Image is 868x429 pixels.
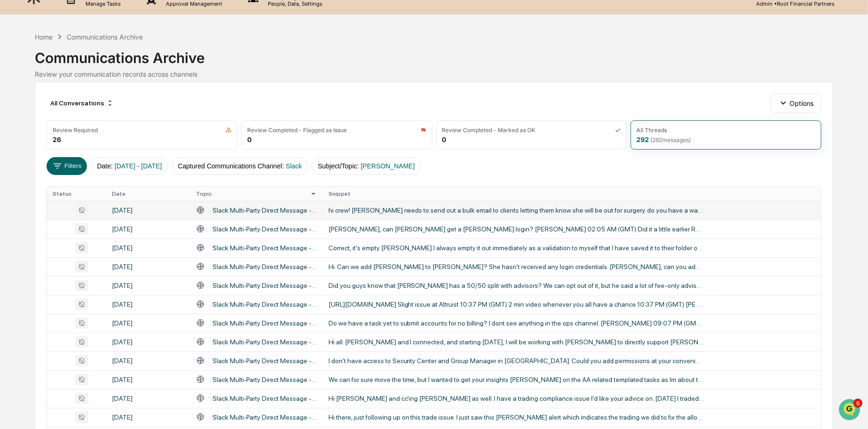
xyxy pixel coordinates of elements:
div: [DATE] [112,357,184,365]
button: Start new chat [160,74,171,86]
div: Slack Multi-Party Direct Message - #mpdm-[PERSON_NAME].drichta--[PERSON_NAME].[PERSON_NAME]--[PER... [212,263,317,270]
div: All Threads [637,127,667,134]
div: Slack Multi-Party Direct Message - #mpdm-[PERSON_NAME].[PERSON_NAME]--[PERSON_NAME].[PERSON_NAME]... [212,395,317,402]
div: Hi there, just following up on this trade issue. I just saw this [PERSON_NAME] alert which indica... [328,413,704,421]
a: 🔎Data Lookup [6,206,63,223]
button: Filters [47,157,87,175]
span: • [78,127,81,135]
div: Home [35,33,53,41]
button: Date:[DATE] - [DATE] [91,157,168,175]
button: Options [770,94,821,112]
div: Do we have a task yet to submit accounts for no billing? I dont see anything in the ops channel. ... [328,319,704,327]
div: I don't have access to Security Center and Group Manager in [GEOGRAPHIC_DATA]. Could you add perm... [328,357,704,365]
div: We're offline, we'll be back soon [42,81,133,88]
div: Slack Multi-Party Direct Message - #mpdm-[PERSON_NAME].[PERSON_NAME]--[PERSON_NAME].[PERSON_NAME]... [212,338,317,346]
div: 0 [247,135,251,143]
div: [URL][DOMAIN_NAME] Slight issue at Altruist 10:37 PM (GMT) 2 min video whenever you all have a ch... [328,301,704,308]
th: Status [47,187,106,201]
span: Pylon [94,233,114,240]
span: Attestations [78,192,117,201]
span: [DATE] [83,153,102,160]
div: Review your communication records across channels [35,70,833,78]
div: [DATE] [112,376,184,383]
div: Slack Multi-Party Direct Message - #mpdm-[PERSON_NAME].[PERSON_NAME]--[PERSON_NAME].[PERSON_NAME]... [212,244,317,252]
img: icon [615,127,621,133]
div: Communications Archive [35,42,833,66]
div: Review Completed - Flagged as Issue [247,127,347,134]
a: 🖐️Preclearance [6,188,64,205]
button: Captured Communications Channel:Slack [172,157,308,175]
span: Data Lookup [19,210,59,219]
div: [DATE] [112,338,184,346]
span: [DATE] [83,127,102,135]
div: Slack Multi-Party Direct Message - #mpd[PERSON_NAME]c[PERSON_NAME]rd[PERSON_NAME]l[PERSON_NAME]er... [212,319,317,327]
div: All Conversations [47,95,117,111]
img: icon [421,127,426,133]
div: Review Completed - Marked as OK [442,127,536,134]
p: Manage Tasks [78,0,125,7]
div: [DATE] [112,244,184,252]
div: Did you guys know that [PERSON_NAME] has a 50/50 split with advisors? We can opt out of it, but h... [328,282,704,289]
p: Admin • Root Financial Partners [749,0,835,7]
p: People, Data, Settings [260,0,327,7]
div: Slack Multi-Party Direct Message - #mpdm-[PERSON_NAME].[PERSON_NAME]--[PERSON_NAME].[PERSON_NAME]... [212,282,317,289]
div: Slack Multi-Party Direct Message - #mpdm-[PERSON_NAME].[PERSON_NAME]--[PERSON_NAME].[PERSON_NAME]... [212,413,317,421]
img: Jack Rasmussen [9,144,24,159]
th: Topic [190,187,323,201]
a: Powered byPylon [66,232,114,240]
div: [DATE] [112,301,184,308]
img: 1746055101610-c473b297-6a78-478c-a979-82029cc54cd1 [19,153,26,161]
span: Slack [286,162,302,170]
img: 1746055101610-c473b297-6a78-478c-a979-82029cc54cd1 [19,128,26,135]
a: 🗄️Attestations [64,188,120,205]
div: Communications Archive [67,33,143,41]
div: We can for sure move the time, but I wanted to get your insights [PERSON_NAME] on the AA related ... [328,376,704,383]
div: [DATE] [112,413,184,421]
span: [PERSON_NAME] [361,162,415,170]
div: Hi [PERSON_NAME] and cc'ing [PERSON_NAME] as well. I have a trading compliance issue I'd like you... [328,395,704,402]
th: Date [106,187,190,201]
img: 6558925923028_b42adfe598fdc8269267_72.jpg [20,71,37,88]
div: 26 [53,135,61,143]
div: [PERSON_NAME], can [PERSON_NAME] get a [PERSON_NAME] login? [PERSON_NAME] 02:05 AM (GMT) Did it a... [328,225,704,233]
img: icon [226,127,232,133]
div: Slack Multi-Party Direct Message - #mpdm-zan[PERSON_NAME]en[PERSON_NAME]l[PERSON_NAME]er[PERSON_N... [212,207,317,214]
div: 292 [637,135,691,143]
div: Slack Multi-Party Direct Message - #mpd[PERSON_NAME]e[PERSON_NAME]hy[PERSON_NAME]c[PERSON_NAME]ia... [212,225,317,233]
div: [DATE] [112,319,184,327]
div: [DATE] [112,263,184,270]
div: [DATE] [112,207,184,214]
span: [PERSON_NAME] [29,153,76,160]
button: Subject/Topic:[PERSON_NAME] [312,157,421,175]
div: 0 [442,135,446,143]
div: Review Required [53,127,98,134]
div: Start new chat [42,71,154,81]
div: hi crew! [PERSON_NAME] needs to send out a bulk email to clients letting them know she will be ou... [328,207,704,214]
span: ( 292 messages) [651,136,691,143]
div: 🔎 [9,211,17,218]
th: Snippet [323,187,821,201]
p: Approval Management [159,0,227,7]
img: 1746055101610-c473b297-6a78-478c-a979-82029cc54cd1 [9,71,26,88]
button: See all [146,102,171,113]
div: [DATE] [112,395,184,402]
span: [PERSON_NAME] [29,127,76,135]
div: Slack Multi-Party Direct Message - #mpdm-[PERSON_NAME].[PERSON_NAME]--[PERSON_NAME].[PERSON_NAME]... [212,357,317,365]
div: 🗄️ [68,193,76,200]
div: Slack Multi-Party Direct Message - #mpdm-[PERSON_NAME].[PERSON_NAME]--[PERSON_NAME].[PERSON_NAME]... [212,301,317,308]
p: How can we help? [9,19,171,34]
div: 🖐️ [9,193,17,200]
div: Past conversations [9,104,63,111]
span: Preclearance [19,192,61,201]
div: Correct, it's empty [PERSON_NAME] I always empty it out immediately as a validation to myself tha... [328,244,704,252]
span: • [78,153,81,160]
div: [DATE] [112,282,184,289]
div: Hi. Can we add [PERSON_NAME] to [PERSON_NAME]? She hasn't received any login credentials. [PERSON... [328,263,704,270]
div: Hi all. [PERSON_NAME] and I connected, and starting [DATE], I will be working with [PERSON_NAME] ... [328,338,704,346]
img: Jack Rasmussen [9,119,24,134]
div: [DATE] [112,225,184,233]
span: [DATE] - [DATE] [115,162,162,170]
div: Slack Multi-Party Direct Message - #mpdm-[PERSON_NAME].[PERSON_NAME]--[PERSON_NAME].[PERSON_NAME]... [212,376,317,383]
